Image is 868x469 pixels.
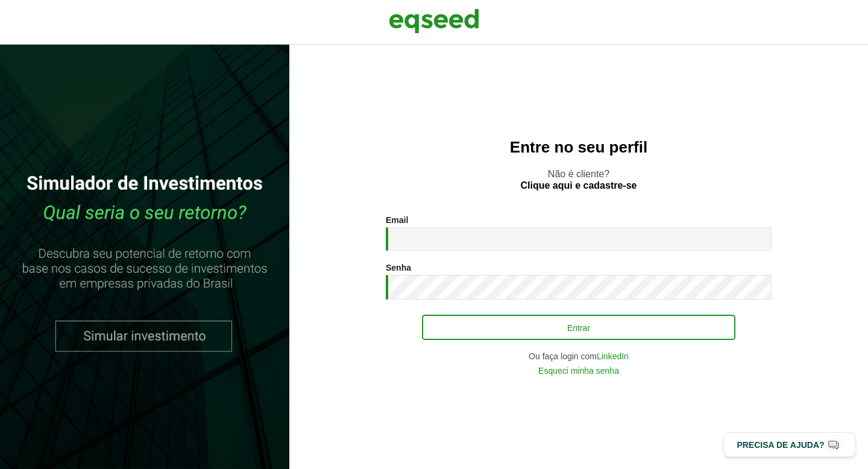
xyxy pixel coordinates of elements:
a: Clique aqui e cadastre-se [521,181,637,190]
img: EqSeed Logo [389,6,479,36]
a: Esqueci minha senha [538,367,619,375]
label: Senha [386,263,411,272]
h2: Entre no seu perfil [313,139,844,156]
a: LinkedIn [597,352,629,360]
p: Não é cliente? [313,168,844,191]
label: Email [386,216,408,224]
div: Ou faça login com [386,352,772,360]
button: Entrar [422,315,735,340]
